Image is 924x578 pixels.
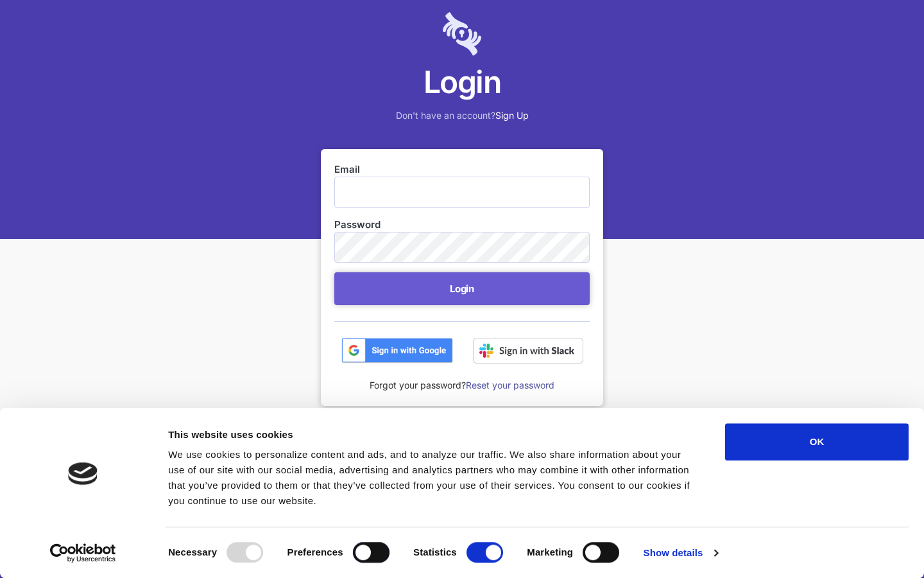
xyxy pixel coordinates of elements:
strong: Marketing [527,547,573,557]
button: OK [725,423,909,460]
a: Show details [644,543,718,563]
img: Sign in with Slack [473,338,583,363]
a: Usercentrics Cookiebot - opens in a new window [27,543,139,563]
img: btn_google_signin_dark_normal_web@2x-02e5a4921c5dab0481f19210d7229f84a41d9f18e5bdafae021273015eeb... [341,338,453,363]
div: This website uses cookies [168,427,696,442]
img: logo [68,462,98,485]
strong: Statistics [413,547,457,557]
button: Login [334,272,590,305]
label: Email [334,162,590,177]
img: logo-lt-purple-60x68@2x-c671a683ea72a1d466fb5d642181eefbee81c4e10ba9aed56c8e1d7e762e8086.png [443,12,481,56]
div: Forgot your password? [334,363,590,392]
a: Sign Up [495,110,529,121]
strong: Necessary [168,547,217,557]
a: Reset your password [466,380,554,390]
strong: Preferences [287,547,343,557]
label: Password [334,218,590,232]
div: We use cookies to personalize content and ads, and to analyze our traffic. We also share informat... [168,447,696,509]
